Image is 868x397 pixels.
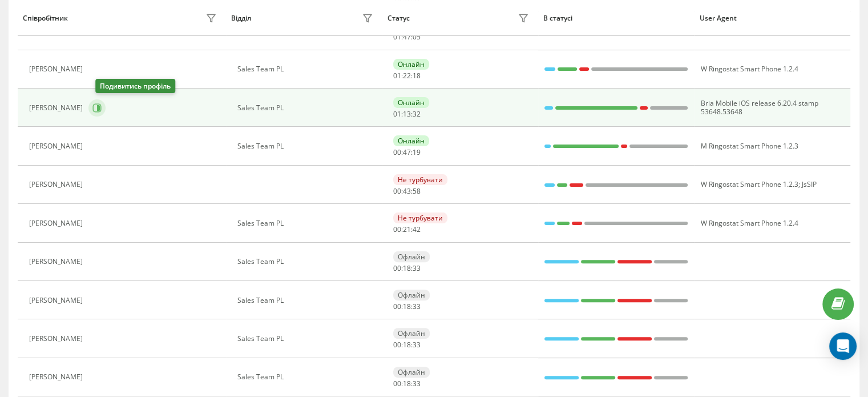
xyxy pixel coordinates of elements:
[29,65,86,73] div: [PERSON_NAME]
[237,142,376,150] div: Sales Team PL
[403,71,411,81] span: 22
[393,263,401,273] span: 00
[393,303,421,311] div: : :
[393,226,421,234] div: : :
[393,328,430,339] div: Офлайн
[393,59,429,70] div: Онлайн
[393,174,447,185] div: Не турбувати
[23,14,68,22] div: Співробітник
[700,14,845,22] div: User Agent
[403,109,411,119] span: 13
[801,179,816,189] span: JsSIP
[403,147,411,157] span: 47
[393,135,429,146] div: Онлайн
[393,109,401,119] span: 01
[413,379,421,388] span: 33
[393,33,421,41] div: : :
[403,340,411,350] span: 18
[393,380,421,388] div: : :
[403,302,411,311] span: 18
[829,332,857,360] div: Open Intercom Messenger
[403,186,411,196] span: 43
[393,212,447,223] div: Не турбувати
[393,251,430,262] div: Офлайн
[29,142,86,150] div: [PERSON_NAME]
[393,341,421,349] div: : :
[413,186,421,196] span: 58
[413,32,421,42] span: 05
[413,147,421,157] span: 19
[237,373,376,381] div: Sales Team PL
[403,224,411,234] span: 21
[231,14,251,22] div: Відділ
[393,186,401,196] span: 00
[393,367,430,378] div: Офлайн
[393,302,401,311] span: 00
[700,141,798,151] span: M Ringostat Smart Phone 1.2.3
[413,71,421,81] span: 18
[29,296,86,304] div: [PERSON_NAME]
[413,224,421,234] span: 42
[413,263,421,273] span: 33
[403,379,411,388] span: 18
[700,64,798,74] span: W Ringostat Smart Phone 1.2.4
[95,79,175,93] div: Подивитись профіль
[29,258,86,266] div: [PERSON_NAME]
[393,379,401,388] span: 00
[237,335,376,343] div: Sales Team PL
[237,104,376,112] div: Sales Team PL
[29,219,86,227] div: [PERSON_NAME]
[237,258,376,266] div: Sales Team PL
[543,14,689,22] div: В статусі
[413,340,421,350] span: 33
[237,296,376,304] div: Sales Team PL
[29,181,86,189] div: [PERSON_NAME]
[393,32,401,42] span: 01
[393,290,430,300] div: Офлайн
[393,149,421,157] div: : :
[237,219,376,227] div: Sales Team PL
[700,98,818,116] span: Bria Mobile iOS release 6.20.4 stamp 53648.53648
[393,72,421,80] div: : :
[393,187,421,195] div: : :
[393,340,401,350] span: 00
[393,71,401,81] span: 01
[237,65,376,73] div: Sales Team PL
[29,104,86,112] div: [PERSON_NAME]
[29,373,86,381] div: [PERSON_NAME]
[393,110,421,118] div: : :
[403,263,411,273] span: 18
[393,97,429,108] div: Онлайн
[29,335,86,343] div: [PERSON_NAME]
[413,109,421,119] span: 32
[700,179,798,189] span: W Ringostat Smart Phone 1.2.3
[393,224,401,234] span: 00
[403,32,411,42] span: 47
[393,264,421,272] div: : :
[700,218,798,228] span: W Ringostat Smart Phone 1.2.4
[393,147,401,157] span: 00
[413,302,421,311] span: 33
[387,14,410,22] div: Статус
